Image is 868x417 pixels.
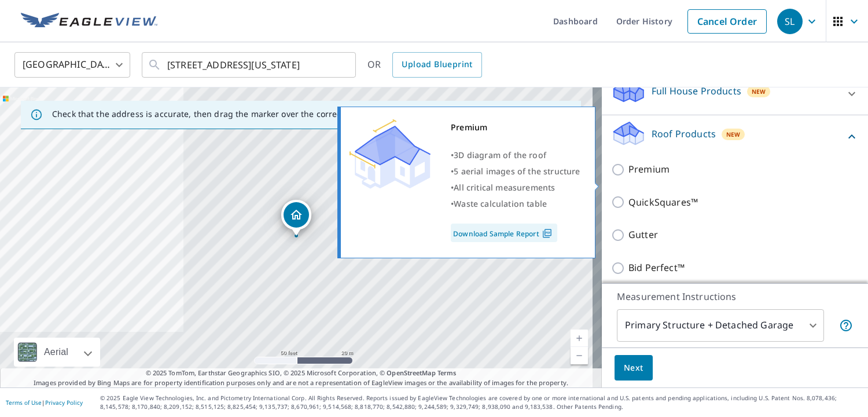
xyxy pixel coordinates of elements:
span: © 2025 TomTom, Earthstar Geographics SIO, © 2025 Microsoft Corporation, © [146,368,457,378]
div: Aerial [14,338,100,367]
p: Measurement Instructions [617,290,853,303]
div: Aerial [41,338,72,367]
span: New [726,130,741,139]
span: Waste calculation table [454,198,547,209]
span: Upload Blueprint [402,57,472,72]
div: • [451,180,580,196]
input: Search by address or latitude-longitude [167,49,332,81]
div: Primary Structure + Detached Garage [617,309,824,342]
span: Your report will include the primary structure and a detached garage if one exists. [839,319,853,332]
div: SL [777,9,803,34]
a: Download Sample Report [451,224,557,242]
a: Current Level 19, Zoom Out [571,347,588,364]
a: Terms of Use [6,398,42,407]
div: Full House ProductsNew [611,77,859,110]
p: Premium [628,162,670,177]
div: [GEOGRAPHIC_DATA] [14,49,130,81]
div: • [451,163,580,180]
a: OpenStreetMap [387,368,435,377]
span: New [752,87,766,96]
a: Privacy Policy [45,398,83,407]
img: Premium [350,119,431,189]
p: Roof Products [652,127,716,141]
div: OR [367,52,482,78]
a: Cancel Order [687,9,767,34]
a: Current Level 19, Zoom In [571,330,588,347]
img: EV Logo [21,13,157,30]
a: Upload Blueprint [392,52,481,78]
button: Next [615,355,653,381]
div: • [451,196,580,212]
span: 3D diagram of the roof [454,149,546,160]
a: Terms [437,368,457,377]
img: Pdf Icon [539,228,555,239]
p: Full House Products [652,84,741,98]
p: | [6,399,83,406]
p: Gutter [628,228,658,242]
p: Bid Perfect™ [628,261,685,275]
div: • [451,147,580,163]
p: QuickSquares™ [628,195,698,210]
div: Premium [451,119,580,136]
span: Next [624,361,643,375]
p: Check that the address is accurate, then drag the marker over the correct structure. [52,109,385,119]
span: All critical measurements [454,182,555,193]
div: Dropped pin, building 1, Residential property, 19750 S South End Rd Oregon City, OR 97045 [281,200,311,236]
span: 5 aerial images of the structure [454,166,580,177]
div: Roof ProductsNew [611,120,859,153]
p: © 2025 Eagle View Technologies, Inc. and Pictometry International Corp. All Rights Reserved. Repo... [100,394,862,411]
